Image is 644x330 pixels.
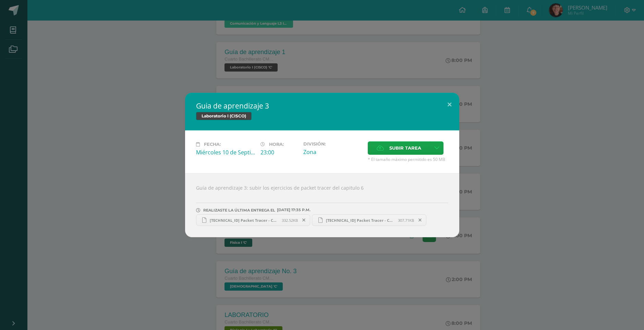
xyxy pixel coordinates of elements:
[282,218,298,223] span: 332.52KB
[398,218,414,223] span: 307.71KB
[389,142,421,154] span: Subir tarea
[440,93,459,116] button: Close (Esc)
[414,216,426,224] span: Remover entrega
[368,156,448,162] span: * El tamaño máximo permitido es 50 MB
[196,101,448,111] h2: Guia de aprendizaje 3
[203,208,275,213] span: REALIZASTE LA ÚLTIMA ENTREGA EL
[196,149,255,156] div: Miércoles 10 de Septiembre
[269,142,284,147] span: Hora:
[303,141,362,147] label: División:
[275,210,311,210] span: [DATE] 17:35 P.M.
[185,173,459,237] div: Guía de aprendizaje 3: subir los ejercicios de packet tracer del capitulo 6
[312,214,426,226] a: [TECHNICAL_ID] Packet Tracer - Configure Firewall Settings.pka 307.71KB
[204,142,221,147] span: Fecha:
[298,216,310,224] span: Remover entrega
[196,214,311,226] a: [TECHNICAL_ID] Packet Tracer - Connect to a Wireless Network.pka 332.52KB
[206,218,282,223] span: [TECHNICAL_ID] Packet Tracer - Connect to a Wireless Network.pka
[196,112,252,120] span: Laboratorio I (CISCO)
[303,148,362,156] div: Zona
[323,218,398,223] span: [TECHNICAL_ID] Packet Tracer - Configure Firewall Settings.pka
[260,149,298,156] div: 23:00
